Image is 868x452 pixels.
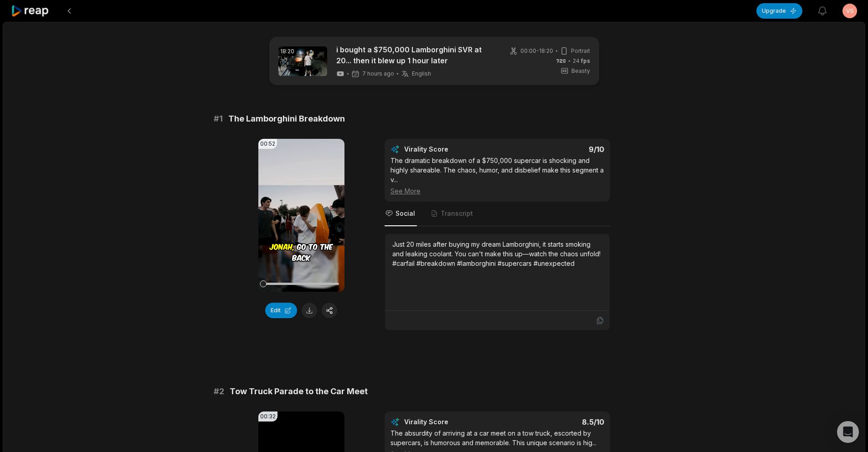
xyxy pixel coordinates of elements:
[571,67,590,75] span: Beasty
[506,417,604,427] div: 8.5 /10
[390,186,604,196] div: See More
[441,209,473,218] span: Transcript
[581,57,590,64] span: fps
[756,3,802,19] button: Upgrade
[404,145,502,154] div: Virality Score
[214,385,224,398] span: # 2
[230,385,368,398] span: Tow Truck Parade to the Car Meet
[404,417,502,427] div: Virality Score
[385,202,610,226] nav: Tabs
[228,112,345,125] span: The Lamborghini Breakdown
[837,421,859,443] div: Open Intercom Messenger
[573,57,590,65] span: 24
[571,47,590,55] span: Portrait
[265,303,297,318] button: Edit
[520,47,553,55] span: 00:00 - 18:20
[395,209,415,218] span: Social
[214,112,223,125] span: # 1
[390,156,604,196] div: The dramatic breakdown of a $750,000 supercar is shocking and highly shareable. The chaos, humor,...
[362,70,394,77] span: 7 hours ago
[412,70,431,77] span: English
[392,239,602,268] div: Just 20 miles after buying my dream Lamborghini, it starts smoking and leaking coolant. You can't...
[336,44,493,66] a: i bought a $750,000 Lamborghini SVR at 20... then it blew up 1 hour later
[258,139,344,292] video: Your browser does not support mp4 format.
[506,145,604,154] div: 9 /10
